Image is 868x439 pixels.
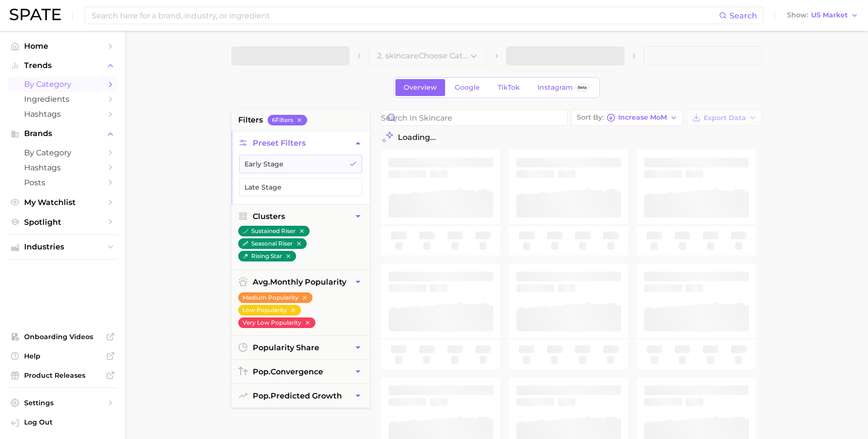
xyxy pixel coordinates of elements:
[10,9,61,20] img: SPATE
[398,133,436,142] span: Loading...
[8,195,118,210] a: My Watchlist
[8,240,118,254] button: Industries
[8,92,118,107] a: Ingredients
[253,367,271,376] abbr: popularity index
[8,396,118,410] a: Settings
[787,13,808,18] span: Show
[24,129,101,138] span: Brands
[404,83,437,92] span: Overview
[253,343,319,352] span: popularity share
[253,277,270,287] abbr: average
[253,391,342,400] span: predicted growth
[231,360,370,384] button: pop.convergence
[577,115,604,120] span: Sort By
[238,238,307,249] button: seasonal riser
[687,110,762,126] button: Export Data
[24,243,101,251] span: Industries
[24,178,101,187] span: Posts
[578,83,587,92] span: Beta
[8,175,118,190] a: Posts
[8,145,118,160] a: by Category
[243,228,248,234] img: sustained riser
[381,110,567,125] input: Search in skincare
[231,336,370,359] button: popularity share
[238,292,312,303] button: Medium Popularity
[24,110,101,119] span: Hashtags
[455,83,480,92] span: Google
[395,79,445,96] a: Overview
[8,368,118,383] a: Product Releases
[8,160,118,175] a: Hashtags
[243,253,248,259] img: rising star
[238,226,310,236] button: sustained riser
[24,61,101,70] span: Trends
[231,384,370,408] button: pop.predicted growth
[498,83,520,92] span: TikTok
[730,11,757,20] span: Search
[785,9,861,22] button: ShowUS Market
[231,270,370,294] button: avg.monthly popularity
[24,95,101,104] span: Ingredients
[231,131,370,155] button: Preset Filters
[238,305,301,316] button: Low Popularity
[243,241,248,247] img: seasonal riser
[253,138,306,148] span: Preset Filters
[369,46,487,66] button: 2. skincareChoose Category
[529,79,598,96] a: InstagramBeta
[704,114,746,122] span: Export Data
[8,107,118,122] a: Hashtags
[8,329,118,344] a: Onboarding Videos
[618,115,667,120] span: Increase MoM
[811,13,848,18] span: US Market
[8,58,118,73] button: Trends
[239,155,362,173] button: Early Stage
[8,415,118,431] a: Log out. Currently logged in with e-mail molly.masi@smallgirlspr.com.
[24,80,101,89] span: by Category
[447,79,488,96] a: Google
[24,198,101,207] span: My Watchlist
[24,352,101,360] span: Help
[571,110,683,126] button: Sort ByIncrease MoM
[238,114,263,126] span: filters
[489,79,528,96] a: TikTok
[24,218,101,227] span: Spotlight
[253,391,271,400] abbr: popularity index
[8,215,118,230] a: Spotlight
[24,418,110,426] span: Log Out
[253,212,285,221] span: Clusters
[24,398,101,407] span: Settings
[8,349,118,363] a: Help
[24,41,101,51] span: Home
[239,178,362,196] button: Late Stage
[24,163,101,172] span: Hashtags
[231,205,370,228] button: Clusters
[8,126,118,141] button: Brands
[24,332,101,341] span: Onboarding Videos
[253,277,346,287] span: monthly popularity
[538,83,573,92] span: Instagram
[8,77,118,92] a: by Category
[253,367,323,376] span: convergence
[24,371,101,380] span: Product Releases
[8,39,118,54] a: Home
[268,115,307,125] button: 6Filters
[91,7,719,24] input: Search here for a brand, industry, or ingredient
[238,317,315,328] button: Very Low Popularity
[377,52,469,60] span: 2. skincare Choose Category
[238,251,296,261] button: rising star
[24,148,101,157] span: by Category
